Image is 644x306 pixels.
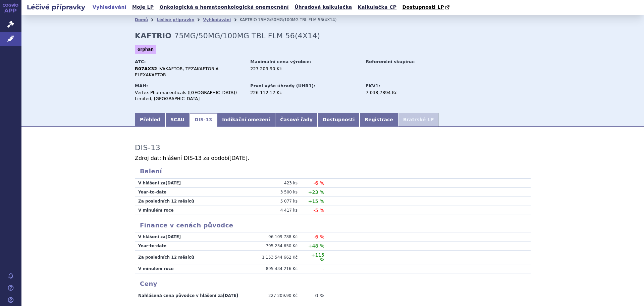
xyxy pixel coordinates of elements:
[308,243,324,249] span: +48 %
[366,83,380,88] strong: EKV1:
[135,196,252,206] td: Za posledních 12 měsíců
[252,251,303,264] td: 1 153 544 662 Kč
[252,291,303,300] td: 227 209,90 Kč
[315,293,324,298] span: 0 %
[250,66,359,72] div: 227 209,90 Kč
[252,206,303,215] td: 4 417 ks
[239,17,257,22] span: KAFTRIO
[135,206,252,215] td: V minulém roce
[303,264,324,273] td: -
[318,113,360,127] a: Dostupnosti
[366,90,441,96] div: 7 038,7894 Kč
[250,90,359,96] div: 226 112,12 Kč
[250,59,311,64] strong: Maximální cena výrobce:
[252,242,303,251] td: 795 234 650 Kč
[366,59,415,64] strong: Referenční skupina:
[165,181,181,185] span: [DATE]
[174,32,320,40] span: 75MG/50MG/100MG TBL FLM 56(4X14)
[135,66,219,77] span: IVAKAFTOR, TEZAKAFTOR A ELEXAKAFTOR
[135,168,531,175] h3: Balení
[223,293,238,298] span: [DATE]
[400,3,453,12] a: Dostupnosti LP
[258,17,337,22] span: 75MG/50MG/100MG TBL FLM 56(4X14)
[165,234,181,239] span: [DATE]
[135,222,531,229] h3: Finance v cenách původce
[190,113,217,127] a: DIS-13
[308,199,324,204] span: +15 %
[157,3,291,12] a: Onkologická a hematoonkologická onemocnění
[135,32,171,40] strong: KAFTRIO
[135,232,252,242] td: V hlášení za
[135,242,252,251] td: Year-to-date
[402,4,444,10] span: Dostupnosti LP
[135,187,252,196] td: Year-to-date
[252,232,303,242] td: 96 109 788 Kč
[135,90,244,102] div: Vertex Pharmaceuticals ([GEOGRAPHIC_DATA]) Limited, [GEOGRAPHIC_DATA]
[135,83,148,88] strong: MAH:
[252,196,303,206] td: 5 077 ks
[203,17,231,22] a: Vyhledávání
[313,180,324,186] span: -6 %
[135,156,531,161] p: Zdroj dat: hlášení DIS-13 za období .
[135,291,252,300] td: Nahlášená cena původce v hlášení za
[252,179,303,188] td: 423 ks
[252,187,303,196] td: 3 500 ks
[313,208,324,213] span: -5 %
[21,2,91,12] h2: Léčivé přípravky
[252,264,303,273] td: 895 434 216 Kč
[135,66,157,71] strong: R07AX32
[135,45,156,54] span: orphan
[311,252,324,262] span: +115 %
[292,3,354,12] a: Úhradová kalkulačka
[135,264,252,273] td: V minulém roce
[217,113,275,127] a: Indikační omezení
[135,251,252,264] td: Za posledních 12 měsíců
[135,143,160,152] h3: DIS-13
[360,113,398,127] a: Registrace
[135,59,146,64] strong: ATC:
[157,17,194,22] a: Léčivé přípravky
[313,234,324,239] span: -6 %
[356,3,399,12] a: Kalkulačka CP
[308,189,324,195] span: +23 %
[130,3,156,12] a: Moje LP
[135,113,165,127] a: Přehled
[165,113,190,127] a: SCAU
[229,155,248,161] span: [DATE]
[250,83,315,88] strong: První výše úhrady (UHR1):
[135,280,531,288] h3: Ceny
[366,66,441,72] div: -
[135,179,252,188] td: V hlášení za
[275,113,318,127] a: Časové řady
[91,3,128,12] a: Vyhledávání
[135,17,148,22] a: Domů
